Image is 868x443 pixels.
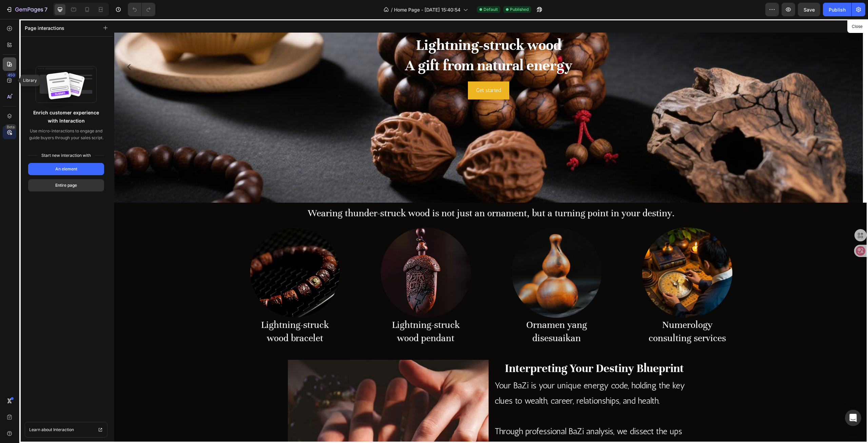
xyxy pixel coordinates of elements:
[6,72,16,78] div: 450
[484,6,498,13] span: Default
[25,422,107,438] a: Learn about Interaction
[391,6,393,13] span: /
[128,3,155,16] div: Undo/Redo
[823,3,851,16] button: Publish
[29,109,103,125] p: Enrich customer experience with Interaction
[804,7,815,13] span: Save
[55,166,77,172] div: An element
[5,124,16,130] div: Beta
[845,410,861,426] div: Open Intercom Messenger
[28,179,104,191] button: Entire page
[28,128,104,141] p: Use micro-interactions to engage and guide buyers through your sales script.
[849,22,865,32] button: Close
[829,6,846,13] div: Publish
[28,152,104,159] p: Start new interaction with
[394,6,460,13] span: Home Page - [DATE] 15:40:54
[510,6,529,13] span: Published
[28,163,104,175] button: An element
[798,3,820,16] button: Save
[44,5,47,14] p: 7
[25,24,64,32] p: Page interactions
[114,19,868,443] iframe: Design area
[55,182,77,188] div: Entire page
[29,426,74,433] span: Learn about Interaction
[3,3,51,16] button: 7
